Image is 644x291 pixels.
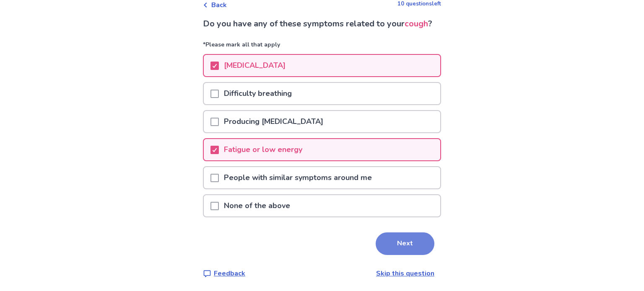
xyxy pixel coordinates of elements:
[376,269,434,278] a: Skip this question
[219,139,307,160] p: Fatigue or low energy
[203,268,245,278] a: Feedback
[203,40,441,54] p: *Please mark all that apply
[214,268,245,278] p: Feedback
[219,195,295,216] p: None of the above
[219,55,291,76] p: [MEDICAL_DATA]
[219,167,377,188] p: People with similar symptoms around me
[219,111,328,132] p: Producing [MEDICAL_DATA]
[376,232,434,255] button: Next
[203,18,441,30] p: Do you have any of these symptoms related to your ?
[405,18,428,29] span: cough
[219,83,297,104] p: Difficulty breathing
